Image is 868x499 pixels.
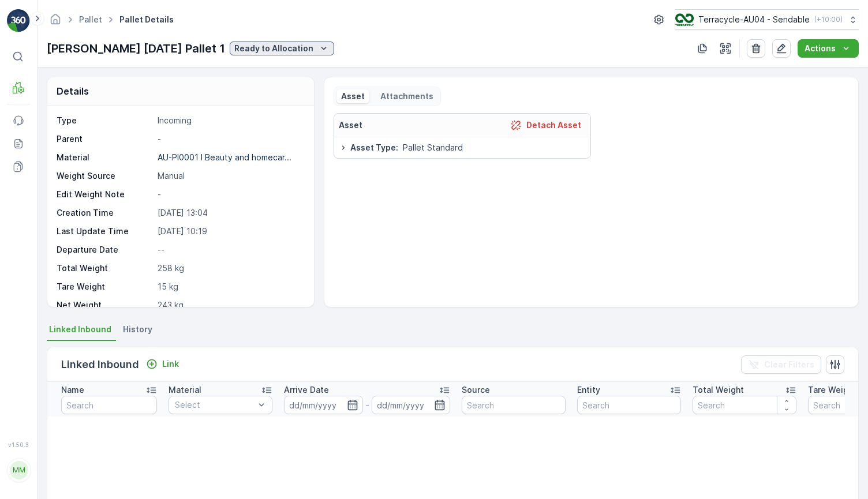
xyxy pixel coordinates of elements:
p: Last Update Time [57,226,153,237]
p: Incoming [158,115,302,126]
button: Terracycle-AU04 - Sendable(+10:00) [675,9,859,30]
span: Linked Inbound [49,324,111,335]
p: Entity [577,384,600,396]
span: History [123,324,152,335]
p: Clear Filters [764,359,814,370]
p: Creation Time [57,207,153,219]
input: Search [693,396,796,414]
p: - [158,133,302,145]
p: Select [175,399,255,411]
p: [PERSON_NAME] [DATE] Pallet 1 [47,40,225,57]
input: Search [577,396,681,414]
p: Terracycle-AU04 - Sendable [698,14,810,25]
p: [DATE] 10:19 [158,226,302,237]
p: Asset [341,91,365,102]
input: Search [61,396,157,414]
p: Net Weight [57,299,153,311]
input: Search [462,396,566,414]
a: Pallet [79,14,102,24]
p: Source [462,384,490,396]
button: Clear Filters [741,355,821,374]
p: Link [162,358,179,370]
p: Tare Weight [808,384,856,396]
img: logo [7,9,30,32]
img: terracycle_logo.png [675,13,694,26]
div: MM [10,461,28,479]
p: Name [61,384,84,396]
p: Linked Inbound [61,357,139,373]
p: Actions [805,43,836,54]
p: AU-PI0001 I Beauty and homecar... [158,152,291,162]
p: -- [158,244,302,256]
p: Arrive Date [284,384,329,396]
button: Actions [798,39,859,58]
p: Material [169,384,201,396]
p: Parent [57,133,153,145]
p: Total Weight [693,384,744,396]
button: Link [141,357,184,371]
input: dd/mm/yyyy [284,396,363,414]
p: Tare Weight [57,281,153,292]
span: v 1.50.3 [7,441,30,448]
input: dd/mm/yyyy [372,396,451,414]
p: Asset [339,119,362,131]
p: Ready to Allocation [234,43,313,54]
p: Type [57,115,153,126]
p: ( +10:00 ) [814,15,843,24]
span: Pallet Details [117,14,176,25]
p: Manual [158,170,302,182]
p: Total Weight [57,262,153,274]
p: [DATE] 13:04 [158,207,302,219]
p: - [365,398,369,412]
p: Material [57,152,153,163]
span: Asset Type : [350,142,398,153]
p: - [158,189,302,200]
p: Details [57,84,89,98]
button: Ready to Allocation [230,42,334,55]
p: 15 kg [158,281,302,292]
p: Departure Date [57,244,153,256]
p: 258 kg [158,262,302,274]
p: 243 kg [158,299,302,311]
a: Homepage [49,17,62,27]
p: Edit Weight Note [57,189,153,200]
p: Detach Asset [526,119,581,131]
p: Weight Source [57,170,153,182]
span: Pallet Standard [403,142,463,153]
button: Detach Asset [506,118,586,132]
p: Attachments [379,91,433,102]
button: MM [7,451,30,490]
